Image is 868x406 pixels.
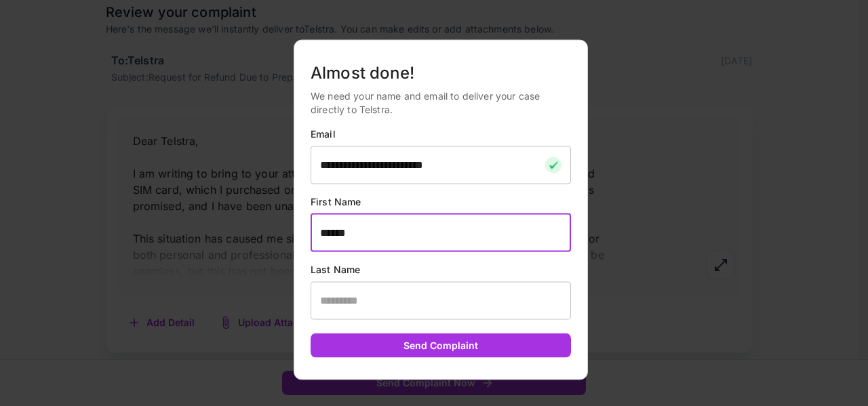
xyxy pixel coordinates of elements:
h5: Almost done! [311,62,571,83]
img: checkmark [545,157,561,173]
p: We need your name and email to deliver your case directly to Telstra. [311,89,571,116]
p: Email [311,127,571,140]
p: Last Name [311,262,571,276]
p: First Name [311,195,571,208]
button: Send Complaint [311,333,571,358]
